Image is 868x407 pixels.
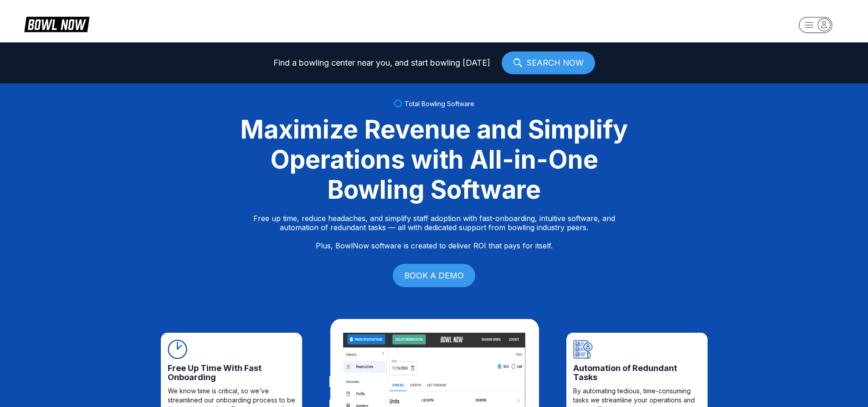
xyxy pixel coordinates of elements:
[573,364,701,382] span: Automation of Redundant Tasks
[168,364,295,382] span: Free Up Time With Fast Onboarding
[405,100,474,108] span: Total Bowling Software
[229,114,639,205] div: Maximize Revenue and Simplify Operations with All-in-One Bowling Software
[393,264,475,287] a: BOOK A DEMO
[502,52,595,74] a: SEARCH NOW
[253,214,615,250] p: Free up time, reduce headaches, and simplify staff adoption with fast-onboarding, intuitive softw...
[273,58,490,67] span: Find a bowling center near you, and start bowling [DATE]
